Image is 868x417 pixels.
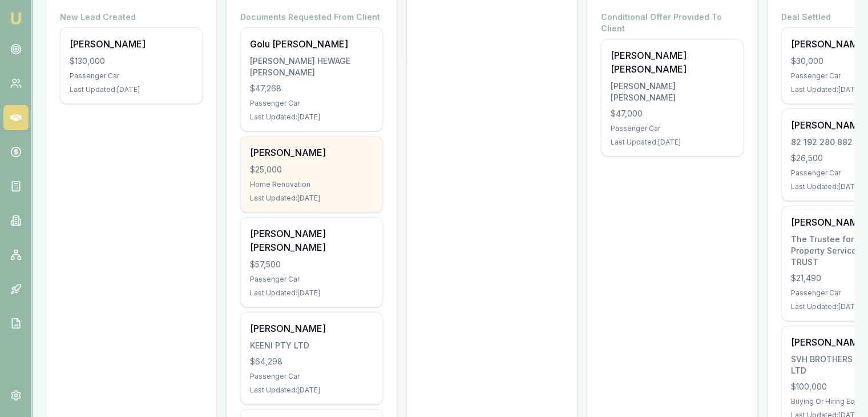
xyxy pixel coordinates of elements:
div: Last Updated: [DATE] [611,138,734,147]
div: KEENI PTY LTD [250,340,373,351]
div: Last Updated: [DATE] [250,386,373,395]
div: Last Updated: [DATE] [70,85,193,94]
div: Home Renovation [250,180,373,189]
div: Golu [PERSON_NAME] [250,37,373,51]
div: [PERSON_NAME] [70,37,193,51]
h4: Conditional Offer Provided To Client [601,11,744,34]
div: $64,298 [250,356,373,367]
div: Last Updated: [DATE] [250,194,373,203]
img: emu-icon-u.png [9,11,23,25]
div: [PERSON_NAME] [PERSON_NAME] [250,227,373,254]
div: Last Updated: [DATE] [250,288,373,298]
div: $25,000 [250,164,373,175]
div: [PERSON_NAME] [PERSON_NAME] [611,81,734,103]
div: Passenger Car [611,124,734,133]
div: Passenger Car [70,71,193,81]
div: [PERSON_NAME] HEWAGE [PERSON_NAME] [250,55,373,78]
div: [PERSON_NAME] [PERSON_NAME] [611,49,734,76]
div: $47,268 [250,83,373,94]
div: [PERSON_NAME] [250,322,373,335]
div: Passenger Car [250,275,373,284]
div: Passenger Car [250,372,373,381]
div: $130,000 [70,55,193,67]
div: Last Updated: [DATE] [250,113,373,122]
h4: Documents Requested From Client [240,11,383,23]
div: $57,500 [250,259,373,270]
div: Passenger Car [250,99,373,108]
div: $47,000 [611,108,734,119]
div: [PERSON_NAME] [250,146,373,159]
h4: New Lead Created [60,11,203,23]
